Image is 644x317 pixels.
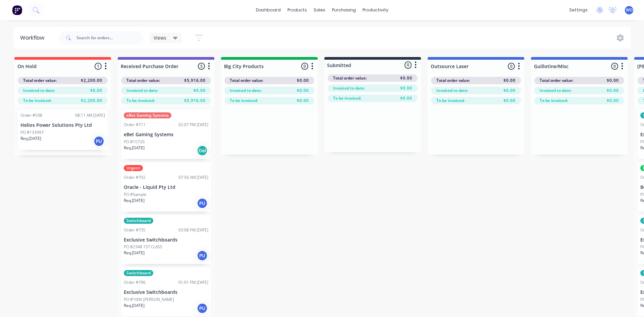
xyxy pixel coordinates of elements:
span: Invoiced to date: [23,88,55,94]
p: Exclusive Switchboards [124,289,208,295]
span: $0.00 [503,98,516,104]
span: $5,916.00 [184,98,206,104]
span: Views [154,34,166,41]
span: $5,916.00 [184,77,206,84]
span: $0.00 [503,77,516,84]
div: Del [197,145,208,156]
div: PU [197,250,208,261]
div: Order #711 [124,122,146,128]
div: productivity [359,5,392,15]
div: 02:07 PM [DATE] [178,122,208,128]
span: $0.00 [400,85,412,91]
span: To be invoiced: [333,95,361,101]
div: 01:01 PM [DATE] [178,279,208,285]
div: Order #735 [124,227,146,233]
img: Factory [12,5,22,15]
div: UrgentOrder #70207:56 AM [DATE]Oracle - Liquid Pty LtdPO #SampleReq.[DATE]PU [121,162,211,212]
div: sales [310,5,329,15]
span: Invoiced to date: [333,85,365,91]
div: settings [566,5,591,15]
span: Invoiced to date: [126,88,158,94]
div: Switchboard [124,218,153,224]
span: To be invoiced: [436,98,465,104]
span: Total order value: [436,77,470,84]
div: Order #59808:11 AM [DATE]Helios Power Solutions Pty LtdPO #133997Req.[DATE]PU [18,110,108,150]
span: $0.00 [400,95,412,101]
span: $0.00 [400,75,412,81]
div: Order #706 [124,279,146,285]
span: Total order value: [23,77,57,84]
span: $2,200.00 [81,77,102,84]
div: Urgent [124,165,143,171]
span: $0.00 [297,88,309,94]
span: Total order value: [540,77,573,84]
span: $0.00 [90,88,102,94]
span: Invoiced to date: [230,88,262,94]
span: Total order value: [333,75,367,81]
p: PO #2348 1ST CLASS [124,244,162,250]
span: $2,200.00 [81,98,102,104]
span: WO [626,7,633,13]
span: $0.00 [607,98,619,104]
div: SwitchboardOrder #73503:08 PM [DATE]Exclusive SwitchboardsPO #2348 1ST CLASSReq.[DATE]PU [121,215,211,264]
p: Req. [DATE] [20,136,41,142]
span: To be invoiced: [540,98,568,104]
div: Switchboard [124,270,153,276]
div: 08:11 AM [DATE] [75,112,105,118]
span: Total order value: [126,77,160,84]
div: eBet Gaming Systems [124,112,171,118]
span: $0.00 [503,88,516,94]
span: To be invoiced: [126,98,155,104]
span: Invoiced to date: [436,88,468,94]
p: PO #15720 [124,139,145,145]
div: PU [197,198,208,209]
span: Total order value: [230,77,263,84]
p: PO #133997 [20,129,44,136]
div: SwitchboardOrder #70601:01 PM [DATE]Exclusive SwitchboardsPO #1000 [PERSON_NAME]Req.[DATE]PU [121,267,211,317]
span: To be invoiced: [230,98,258,104]
div: 07:56 AM [DATE] [178,174,208,180]
p: Req. [DATE] [124,250,145,256]
span: $0.00 [607,88,619,94]
div: purchasing [329,5,359,15]
p: Req. [DATE] [124,198,145,204]
span: $0.00 [297,77,309,84]
div: PU [197,303,208,314]
p: PO #1000 [PERSON_NAME] [124,297,174,303]
div: eBet Gaming SystemsOrder #71102:07 PM [DATE]eBet Gaming SystemsPO #15720Req.[DATE]Del [121,110,211,159]
span: $0.00 [194,88,206,94]
div: Order #598 [20,112,42,118]
p: Oracle - Liquid Pty Ltd [124,184,208,190]
p: Helios Power Solutions Pty Ltd [20,122,105,128]
div: Workflow [20,34,48,42]
div: 03:08 PM [DATE] [178,227,208,233]
span: To be invoiced: [23,98,51,104]
div: Order #702 [124,174,146,180]
p: Req. [DATE] [124,303,145,309]
div: products [284,5,310,15]
p: Req. [DATE] [124,145,145,151]
span: Invoiced to date: [540,88,572,94]
input: Search for orders... [76,31,143,45]
p: Exclusive Switchboards [124,237,208,243]
p: PO #Sample [124,192,147,198]
a: dashboard [253,5,284,15]
p: eBet Gaming Systems [124,132,208,138]
div: PU [94,136,104,147]
span: $0.00 [297,98,309,104]
span: $0.00 [607,77,619,84]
